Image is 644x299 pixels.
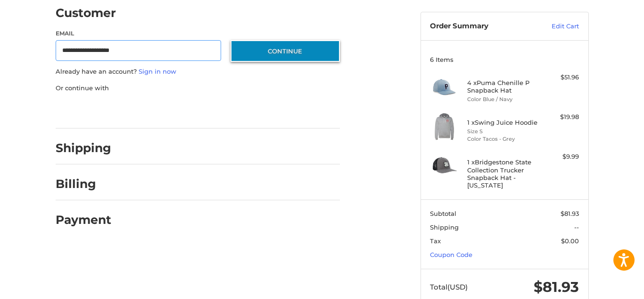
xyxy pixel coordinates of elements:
div: $19.98 [542,112,579,122]
h3: Order Summary [430,22,531,31]
p: Or continue with [56,84,340,93]
span: -- [574,223,579,231]
li: Color Blue / Navy [467,95,539,103]
h2: Payment [56,213,111,227]
span: Total (USD) [430,282,468,291]
h3: 6 Items [430,56,579,63]
span: $0.00 [561,237,579,245]
iframe: PayPal-paypal [52,102,123,119]
label: Email [56,29,222,38]
h2: Customer [56,6,116,20]
a: Coupon Code [430,251,472,258]
a: Sign in now [139,68,176,75]
button: Continue [231,40,340,62]
h2: Shipping [56,141,111,155]
h4: 1 x Bridgestone State Collection Trucker Snapback Hat - [US_STATE] [467,158,539,189]
p: Already have an account? [56,67,340,77]
li: Size S [467,128,539,136]
iframe: PayPal-venmo [212,102,283,119]
span: Shipping [430,223,459,231]
a: Edit Cart [531,22,579,31]
span: $81.93 [561,210,579,217]
li: Color Tacos - Grey [467,135,539,143]
span: Subtotal [430,210,456,217]
h4: 4 x Puma Chenille P Snapback Hat [467,79,539,94]
div: $51.96 [542,73,579,82]
span: $81.93 [534,278,579,296]
h4: 1 x Swing Juice Hoodie [467,119,539,126]
div: $9.99 [542,152,579,162]
iframe: PayPal-paylater [132,102,203,119]
h2: Billing [56,177,111,191]
span: Tax [430,237,441,245]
